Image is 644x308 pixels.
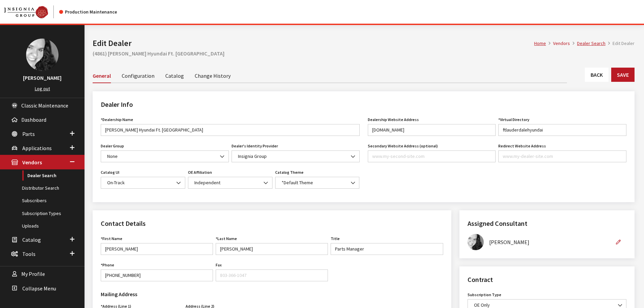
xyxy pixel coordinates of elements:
[188,177,272,189] span: Independent
[216,236,237,242] label: Last Name
[21,116,46,123] span: Dashboard
[534,40,546,46] a: Home
[93,49,635,57] h2: (4861) [PERSON_NAME] Hyundai Ft. [GEOGRAPHIC_DATA]
[22,236,41,243] span: Catalog
[105,179,181,186] span: On-Track
[216,262,222,268] label: Fax
[105,153,224,160] span: None
[101,262,114,268] label: Phone
[122,68,154,82] a: Configuration
[498,117,529,123] label: *Virtual Directory
[195,68,231,82] a: Change History
[22,285,56,292] span: Collapse Menu
[280,179,355,186] span: *Default Theme
[101,150,229,162] span: None
[101,236,122,242] label: First Name
[7,74,78,82] h3: [PERSON_NAME]
[4,5,59,18] a: Insignia Group logo
[331,243,443,255] input: Manager
[101,218,443,229] h2: Contact Details
[610,236,626,248] button: Edit Assigned Consultant
[368,124,496,136] input: www.my-dealer-site.com
[489,238,610,246] div: [PERSON_NAME]
[101,143,124,149] label: Dealer Group
[101,124,360,136] input: My Dealer
[188,169,212,175] label: OE Affiliation
[232,143,278,149] label: Dealer's Identity Provider
[331,236,340,242] label: Title
[611,68,635,82] button: Save
[368,150,496,162] input: www.my-second-site.com
[21,102,68,109] span: Classic Maintenance
[22,159,42,166] span: Vendors
[368,117,419,123] label: Dealership Website Address
[577,40,605,46] a: Dealer Search
[101,243,213,255] input: John
[216,269,328,281] input: 803-366-1047
[546,40,570,47] li: Vendors
[192,179,268,186] span: Independent
[26,39,58,71] img: Khrystal Dorton
[468,275,626,285] h2: Contract
[275,169,304,175] label: Catalog Theme
[93,68,111,83] a: General
[165,68,184,82] a: Catalog
[101,117,133,123] label: *Dealership Name
[468,218,626,229] h2: Assigned Consultant
[468,234,484,250] img: Khrys Dorton
[101,290,268,298] h3: Mailing Address
[22,251,35,257] span: Tools
[498,143,546,149] label: Redirect Website Address
[216,243,328,255] input: Doe
[468,292,501,298] label: Subscription Type
[59,8,117,16] div: Production Maintenance
[101,99,626,110] h2: Dealer Info
[498,150,626,162] input: www.my-dealer-site.com
[4,6,48,18] img: Catalog Maintenance
[93,37,534,49] h1: Edit Dealer
[22,145,52,151] span: Applications
[21,271,45,278] span: My Profile
[35,86,50,92] a: Log out
[22,131,35,137] span: Parts
[101,169,119,175] label: Catalog UI
[585,68,609,82] a: Back
[275,177,360,189] span: *Default Theme
[101,177,185,189] span: On-Track
[605,40,635,47] li: Edit Dealer
[101,269,213,281] input: 888-579-4458
[236,153,355,160] span: Insignia Group
[232,150,360,162] span: Insignia Group
[368,143,438,149] label: Secondary Website Address (optional)
[498,124,626,136] input: site-name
